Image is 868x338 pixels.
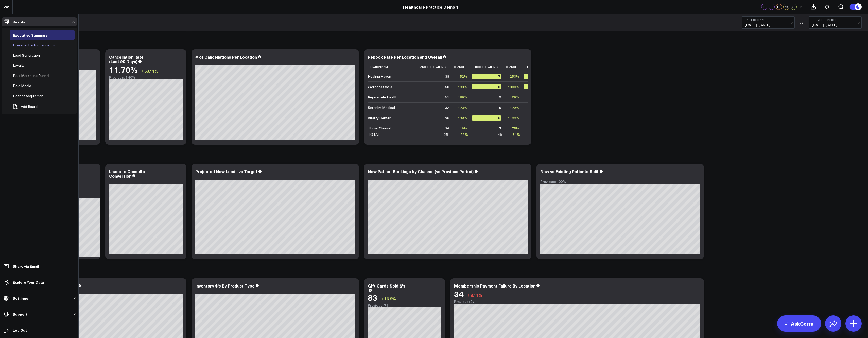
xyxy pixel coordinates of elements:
b: Previous Period [812,18,859,21]
div: ↑ 300% [507,84,519,89]
button: Open board menu [51,43,58,47]
div: Lead Generation [12,52,41,58]
div: Inventory $'s By Product Type [195,283,255,289]
div: Paid Media [12,83,32,89]
div: New Patient Bookings by Channel (vs Previous Period) [368,168,474,174]
span: ↑ [381,295,383,302]
div: ↑ 93% [457,84,467,89]
div: ↑ 84% [510,132,520,137]
div: GP [761,4,767,10]
div: Rejuvenate Health [368,95,397,100]
span: 58.11% [144,68,158,74]
a: Healthcare Practice Demo 1 [403,4,459,10]
div: VS [797,21,806,24]
span: [DATE] - [DATE] [745,23,792,27]
span: + 2 [799,5,803,9]
button: Previous Period[DATE]-[DATE] [809,16,862,29]
div: 251 [444,132,450,137]
div: 9 [499,105,501,110]
p: Explore Your Data [13,280,44,284]
div: 36 [445,115,449,121]
div: ↑ 23% [457,105,467,110]
div: SB [791,4,797,10]
div: 38 [445,74,449,79]
button: Last 30 Days[DATE]-[DATE] [742,16,795,29]
div: Healing Haven [368,74,391,79]
div: 83 [368,293,377,302]
div: ↑ 250% [507,74,519,79]
a: Lead GenerationOpen board menu [10,50,51,60]
div: Gift Cards Sold $'s [368,283,405,289]
div: Previous: 100% [540,180,700,184]
div: Membership Payment Failure By Location [454,283,535,289]
div: 36 [445,126,449,131]
div: 34 [454,289,464,298]
div: AS [783,4,789,10]
div: ↑ 100% [507,115,519,121]
a: AskCorral [777,315,821,332]
div: 11.70% [109,65,137,74]
a: Paid MediaOpen board menu [10,81,42,91]
span: 16.9% [384,296,396,301]
a: LoyaltyOpen board menu [10,60,36,71]
span: Add Board [21,105,38,109]
div: Leads to Consults Conversion [109,168,145,179]
div: Serenity Medical [368,105,395,110]
div: 7 [472,74,501,79]
p: Settings [13,296,28,300]
div: 8 [472,84,501,89]
div: 46 [498,132,502,137]
th: Cancelled Patients [419,63,454,71]
p: Share via Email [13,264,39,268]
button: +2 [798,4,804,10]
a: Financial PerformanceOpen board menu [10,40,60,50]
div: Cancellation Rate (Last 90 Days) [109,54,144,64]
div: ↑ 52% [457,74,467,79]
div: 58 [445,84,449,89]
div: Wellness Oasis [368,84,392,89]
div: Projected New Leads vs Target [195,168,257,174]
div: Thrive Clinical [368,126,391,131]
div: ↑ 89% [457,95,467,100]
p: Boards [13,20,25,24]
div: Executive Summary [12,32,49,38]
div: Patient Acquisition [12,93,45,99]
div: Vitality Center [368,115,391,121]
span: ↓ [467,292,470,298]
div: 9 [499,95,501,100]
div: ↑ 16% [457,126,467,131]
div: ↑ 29% [509,95,519,100]
a: Paid Marketing FunnelOpen board menu [10,71,60,81]
div: 7 [499,126,501,131]
th: Change [506,63,524,71]
div: ↑ 29% [509,105,519,110]
div: 18.40% [524,74,549,79]
div: 13.80% [524,84,549,89]
div: ↑ 38% [457,115,467,121]
p: Support [13,312,27,316]
div: Paid Marketing Funnel [12,73,50,79]
div: Financial Performance [12,42,51,48]
b: Last 30 Days [745,18,792,21]
div: # of Cancellations Per Location [195,54,257,60]
div: Previous: 37 [454,300,700,304]
div: ↑ 75% [509,126,519,131]
span: ↑ [141,67,143,74]
div: New vs Existing Patients Split [540,168,599,174]
div: 51 [445,95,449,100]
span: [DATE] - [DATE] [812,23,859,27]
div: LO [776,4,782,10]
div: Loyalty [12,62,26,69]
div: 32 [445,105,449,110]
a: Executive SummaryOpen board menu [10,30,59,40]
a: Log Out [2,326,77,335]
button: Add Board [10,101,40,112]
th: Rebooked Patients [472,63,506,71]
div: Previous: 71 [368,303,441,307]
a: Patient AcquisitionOpen board menu [10,91,54,101]
th: Location Name [368,63,419,71]
th: Rebook Percent [524,63,554,71]
div: TOTAL [368,132,380,137]
div: Rebook Rate Per Location and Overall [368,54,442,60]
div: 6 [472,115,501,121]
